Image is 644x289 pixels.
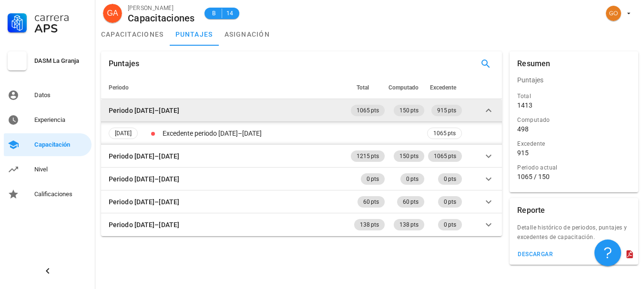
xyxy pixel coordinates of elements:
span: Computado [388,84,419,91]
span: 1065 pts [357,105,379,116]
span: Excedente [430,84,456,91]
span: Periodo [109,84,129,91]
span: 0 pts [444,173,456,185]
a: capacitaciones [95,23,170,46]
span: 138 pts [399,219,419,230]
span: 150 pts [399,105,419,116]
span: 0 pts [406,173,419,185]
th: Total [349,76,387,99]
div: descargar [517,251,553,258]
span: 0 pts [444,196,456,208]
div: Reporte [517,198,545,223]
span: 0 pts [367,173,379,185]
div: Capacitaciones [128,13,195,23]
span: 14 [226,9,234,18]
th: Periodo [101,76,349,99]
span: B [210,9,218,18]
a: puntajes [170,23,219,46]
div: Periodo actual [517,163,631,172]
div: 498 [517,125,529,133]
div: Experiencia [34,116,88,124]
div: 915 [517,149,529,157]
div: Periodo [DATE]–[DATE] [109,197,179,207]
div: Periodo [DATE]–[DATE] [109,151,179,161]
span: 915 pts [437,105,456,116]
div: DASM La Granja [34,57,88,65]
span: 60 pts [363,196,379,208]
a: Experiencia [4,109,92,131]
span: GA [107,4,118,23]
div: Nivel [34,166,88,173]
div: Computado [517,115,631,125]
span: 0 pts [444,219,456,230]
div: Datos [34,91,88,99]
span: 1215 pts [357,150,379,162]
div: Calificaciones [34,190,88,198]
div: Total [517,91,631,101]
div: 1065 / 150 [517,172,631,181]
div: Puntajes [510,69,638,91]
span: 1065 pts [434,150,456,162]
span: Total [357,84,369,91]
div: Periodo [DATE]–[DATE] [109,174,179,184]
div: avatar [103,4,122,23]
a: Capacitación [4,133,92,156]
a: Nivel [4,158,92,181]
a: asignación [219,23,276,46]
div: 1413 [517,101,532,110]
button: descargar [513,248,557,261]
th: Computado [387,76,426,99]
a: Calificaciones [4,183,92,206]
div: Periodo [DATE]–[DATE] [109,105,179,116]
th: Excedente [426,76,464,99]
div: Carrera [34,11,88,23]
div: Capacitación [34,141,88,149]
span: 150 pts [399,150,419,162]
span: 1065 pts [433,128,456,139]
td: Excedente periodo [DATE]–[DATE] [161,122,425,145]
div: avatar [606,6,621,21]
span: 60 pts [403,196,419,208]
div: [PERSON_NAME] [128,3,195,13]
span: 138 pts [360,219,379,230]
span: [DATE] [115,128,132,139]
div: Puntajes [109,51,139,76]
div: APS [34,23,88,34]
div: Detalle histórico de periodos, puntajes y excedentes de capacitación. [510,223,638,248]
div: Resumen [517,51,550,76]
div: Periodo [DATE]–[DATE] [109,219,179,230]
a: Datos [4,84,92,107]
div: Excedente [517,139,631,149]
